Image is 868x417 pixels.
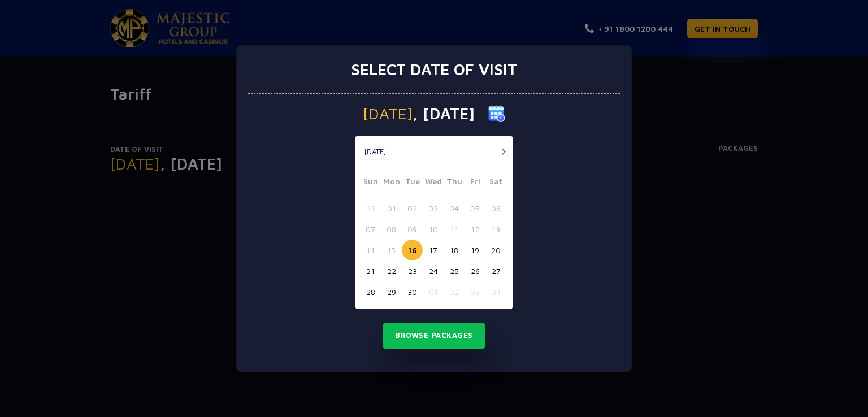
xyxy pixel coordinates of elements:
[485,219,506,240] button: 13
[444,175,465,191] span: Thu
[465,260,485,281] button: 26
[423,175,444,191] span: Wed
[402,260,423,281] button: 23
[423,198,444,219] button: 03
[360,240,381,260] button: 14
[360,175,381,191] span: Sun
[423,260,444,281] button: 24
[444,240,465,260] button: 18
[381,175,402,191] span: Mon
[423,219,444,240] button: 10
[485,240,506,260] button: 20
[423,240,444,260] button: 17
[444,260,465,281] button: 25
[360,219,381,240] button: 07
[360,260,381,281] button: 21
[423,281,444,302] button: 01
[381,219,402,240] button: 08
[381,198,402,219] button: 01
[360,198,381,219] button: 31
[402,175,423,191] span: Tue
[465,281,485,302] button: 03
[351,60,517,79] h3: Select date of visit
[465,198,485,219] button: 05
[402,219,423,240] button: 09
[485,281,506,302] button: 04
[444,219,465,240] button: 11
[358,144,392,160] button: [DATE]
[465,219,485,240] button: 12
[485,260,506,281] button: 27
[485,198,506,219] button: 06
[485,175,506,191] span: Sat
[402,240,423,260] button: 16
[402,281,423,302] button: 30
[444,281,465,302] button: 02
[413,106,475,121] span: , [DATE]
[465,240,485,260] button: 19
[465,175,485,191] span: Fri
[383,323,485,349] button: Browse Packages
[360,281,381,302] button: 28
[363,106,413,121] span: [DATE]
[381,281,402,302] button: 29
[402,198,423,219] button: 02
[381,260,402,281] button: 22
[381,240,402,260] button: 15
[488,105,505,122] img: calender icon
[444,198,465,219] button: 04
